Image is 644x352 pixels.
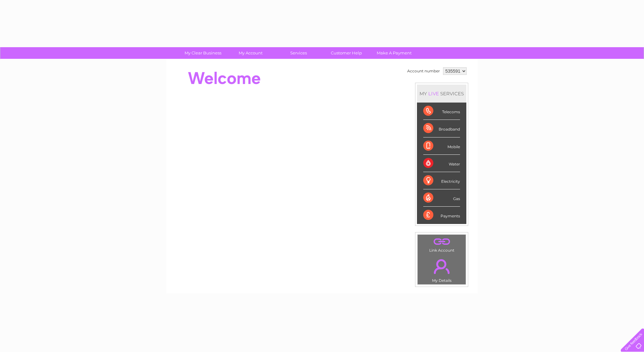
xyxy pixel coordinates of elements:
[273,47,325,59] a: Services
[177,47,229,59] a: My Clear Business
[417,254,466,285] td: My Details
[427,91,440,97] div: LIVE
[225,47,277,59] a: My Account
[423,172,460,189] div: Electricity
[423,155,460,172] div: Water
[419,236,464,247] a: .
[423,137,460,155] div: Mobile
[423,207,460,224] div: Payments
[423,189,460,207] div: Gas
[406,66,441,76] td: Account number
[368,47,420,59] a: Make A Payment
[423,103,460,120] div: Telecoms
[419,255,464,277] a: .
[423,120,460,137] div: Broadband
[320,47,372,59] a: Customer Help
[417,234,466,254] td: Link Account
[417,85,466,103] div: MY SERVICES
